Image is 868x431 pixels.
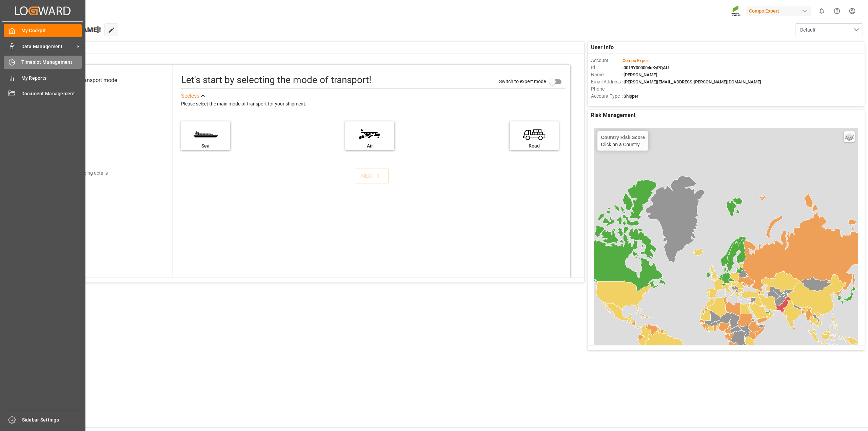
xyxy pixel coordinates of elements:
span: Name [591,71,622,78]
span: : [PERSON_NAME] [622,72,657,77]
div: Click on a Country [601,135,645,147]
button: Help Center [829,3,845,19]
button: show 0 new notifications [814,3,829,19]
div: Air [349,142,391,150]
a: Document Management [4,87,82,100]
span: : [622,58,650,63]
span: Data Management [21,43,75,50]
span: Timeslot Management [21,59,82,66]
span: Risk Management [591,111,635,119]
div: Let's start by selecting the mode of transport! [181,73,371,87]
button: Compo Expert [746,4,814,17]
a: Timeslot Management [4,56,82,69]
span: Compo Expert [623,58,650,63]
div: Compo Expert [746,6,811,16]
span: Email Address [591,78,622,85]
span: My Reports [21,75,82,82]
a: Layers [844,131,855,142]
h4: Country Risk Score [601,135,645,140]
span: Account Type [591,93,622,100]
span: : [PERSON_NAME][EMAIL_ADDRESS][PERSON_NAME][DOMAIN_NAME] [622,79,761,84]
div: Road [513,142,555,150]
span: : — [622,86,627,92]
span: Document Management [21,90,82,97]
span: Switch to expert mode [499,79,546,84]
span: My Cockpit [21,27,82,34]
div: NEXT [361,172,382,180]
div: Add shipping details [65,170,108,177]
span: Sidebar Settings [22,416,83,424]
button: NEXT [355,169,389,183]
div: Select transport mode [64,76,117,84]
span: User Info [591,43,614,52]
span: Id [591,64,622,71]
span: Phone [591,85,622,93]
div: See less [181,92,199,100]
img: Screenshot%202023-09-29%20at%2010.02.21.png_1712312052.png [731,5,742,17]
div: Please select the main mode of transport for your shipment. [181,100,566,108]
span: Default [800,26,815,34]
a: My Reports [4,71,82,84]
a: My Cockpit [4,24,82,37]
span: Account [591,57,622,64]
button: open menu [795,23,863,36]
div: Sea [184,142,227,150]
span: : 0019Y000004dKyPQAU [622,65,669,70]
span: : Shipper [622,94,638,99]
